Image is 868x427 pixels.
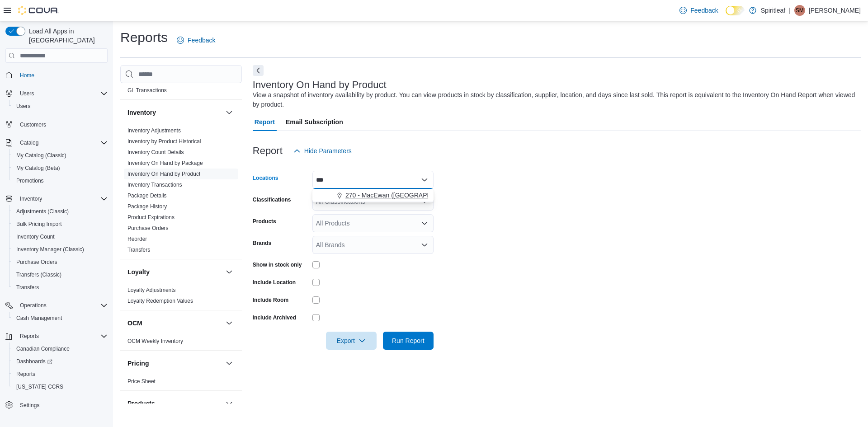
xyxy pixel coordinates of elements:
[127,149,184,155] a: Inventory Count Details
[253,174,278,182] label: Locations
[796,5,804,16] span: SM
[13,282,108,293] span: Transfers
[224,398,235,409] button: Products
[2,136,111,149] button: Catalog
[331,332,371,350] span: Export
[127,247,150,253] a: Transfers
[16,70,38,81] a: Home
[9,355,111,368] a: Dashboards
[16,88,108,99] span: Users
[253,296,288,304] label: Include Room
[127,127,181,134] span: Inventory Adjustments
[2,192,111,205] button: Inventory
[120,336,242,350] div: OCM
[16,193,46,204] button: Inventory
[127,378,156,385] span: Price Sheet
[253,261,302,268] label: Show in stock only
[127,87,167,94] span: GL Transactions
[16,152,66,159] span: My Catalog (Classic)
[676,1,722,19] a: Feedback
[9,343,111,355] button: Canadian Compliance
[127,192,167,199] a: Package Details
[127,160,203,166] a: Inventory On Hand by Package
[16,119,50,130] a: Customers
[16,233,55,240] span: Inventory Count
[13,257,108,267] span: Purchase Orders
[13,381,67,392] a: [US_STATE] CCRS
[127,338,183,345] span: OCM Weekly Inventory
[127,359,149,368] h3: Pricing
[13,163,108,174] span: My Catalog (Beta)
[253,145,283,156] h3: Report
[127,236,147,242] a: Reorder
[188,36,215,45] span: Feedback
[16,88,38,99] button: Users
[16,345,70,352] span: Canadian Compliance
[127,399,222,408] button: Products
[127,214,175,221] span: Product Expirations
[127,338,183,344] a: OCM Weekly Inventory
[13,101,108,112] span: Users
[127,108,222,117] button: Inventory
[9,368,111,380] button: Reports
[13,206,72,217] a: Adjustments (Classic)
[16,284,39,291] span: Transfers
[16,137,108,148] span: Catalog
[761,5,785,16] p: Spiritleaf
[13,282,42,293] a: Transfers
[127,170,200,178] span: Inventory On Hand by Product
[253,239,271,247] label: Brands
[16,399,108,411] span: Settings
[421,176,428,183] button: Close list of options
[13,219,66,230] a: Bulk Pricing Import
[20,333,39,340] span: Reports
[20,121,46,128] span: Customers
[127,87,167,94] a: GL Transactions
[726,6,745,15] input: Dark Mode
[726,15,726,16] span: Dark Mode
[13,150,70,161] a: My Catalog (Classic)
[789,5,791,16] p: |
[421,241,428,249] button: Open list of options
[224,358,235,369] button: Pricing
[13,269,108,280] span: Transfers (Classic)
[13,381,108,392] span: Washington CCRS
[127,181,182,188] span: Inventory Transactions
[13,219,108,230] span: Bulk Pricing Import
[127,298,193,304] a: Loyalty Redemption Values
[127,182,182,188] a: Inventory Transactions
[224,267,235,277] button: Loyalty
[383,332,434,350] button: Run Report
[253,279,296,286] label: Include Location
[127,225,169,232] span: Purchase Orders
[2,330,111,343] button: Reports
[127,214,175,221] a: Product Expirations
[16,400,43,411] a: Settings
[2,399,111,412] button: Settings
[2,87,111,100] button: Users
[16,164,60,172] span: My Catalog (Beta)
[16,358,52,365] span: Dashboards
[127,138,201,145] span: Inventory by Product Historical
[13,244,108,255] span: Inventory Manager (Classic)
[16,258,57,266] span: Purchase Orders
[127,287,176,293] a: Loyalty Adjustments
[16,314,62,322] span: Cash Management
[127,399,155,408] h3: Products
[9,256,111,268] button: Purchase Orders
[13,257,61,267] a: Purchase Orders
[690,6,718,15] span: Feedback
[120,74,242,99] div: Finance
[9,149,111,162] button: My Catalog (Classic)
[16,246,84,253] span: Inventory Manager (Classic)
[16,137,42,148] button: Catalog
[253,218,276,225] label: Products
[9,380,111,393] button: [US_STATE] CCRS
[312,189,434,202] div: Choose from the following options
[312,189,434,202] button: 270 - MacEwan ([GEOGRAPHIC_DATA])
[16,271,61,278] span: Transfers (Classic)
[9,281,111,294] button: Transfers
[2,68,111,81] button: Home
